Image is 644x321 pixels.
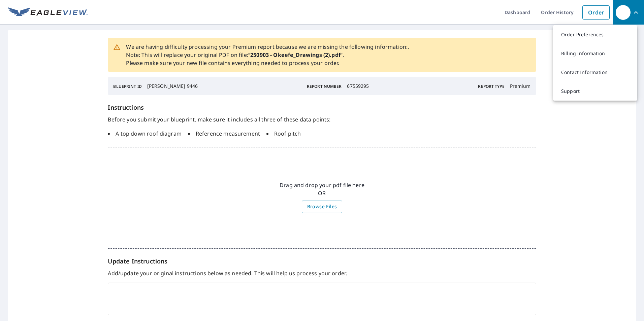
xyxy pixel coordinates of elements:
[108,257,536,266] p: Update Instructions
[188,130,260,138] li: Reference measurement
[553,25,637,44] a: Order Preferences
[108,115,536,123] p: Before you submit your blueprint, make sure it includes all three of these data points:
[307,83,342,90] p: Report Number
[582,5,610,20] a: Order
[553,44,637,63] a: Billing Information
[553,63,637,82] a: Contact Information
[8,7,88,17] img: EV Logo
[478,83,504,90] p: Report Type
[126,43,409,67] p: We are having difficulty processing your Premium report because we are missing the following info...
[266,130,301,138] li: Roof pitch
[553,82,637,101] a: Support
[108,130,181,138] li: A top down roof diagram
[113,83,141,90] p: Blueprint ID
[108,103,536,112] h6: Instructions
[250,51,341,59] strong: 250903 - Okeefe_Drawings (2).pdf
[302,201,343,213] label: Browse Files
[280,181,364,197] p: Drag and drop your pdf file here OR
[347,82,369,90] p: 67559295
[307,203,337,211] span: Browse Files
[108,269,536,277] p: Add/update your original instructions below as needed. This will help us process your order.
[510,82,531,90] p: Premium
[147,82,198,90] p: [PERSON_NAME] 9446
